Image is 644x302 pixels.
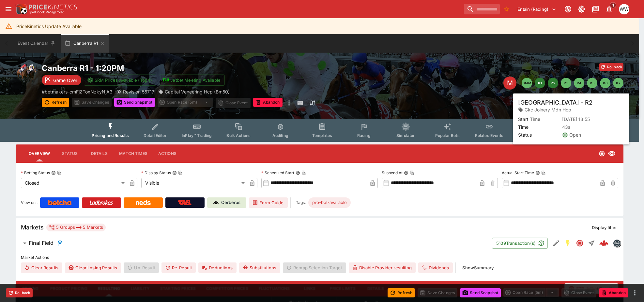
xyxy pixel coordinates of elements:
[21,224,44,231] h5: Markets
[492,238,548,249] button: 5109Transaction(s)
[590,3,601,15] button: Documentation
[21,197,38,208] label: View on :
[514,4,560,14] button: Select Tenant
[435,133,460,138] span: Popular Bets
[600,78,610,88] button: R6
[162,77,169,83] img: jetbet-logo.svg
[308,197,351,208] div: Betting Target: cerberus
[312,133,332,138] span: Templates
[42,88,113,95] p: Copy To Clipboard
[599,239,608,248] img: logo-cerberus--red.svg
[599,288,628,297] button: Abandon
[23,146,55,161] button: Overview
[158,88,230,95] div: Capital Veneering Hcp (Bm50)
[295,281,325,296] button: Links
[539,100,556,107] p: Overtype
[57,171,62,175] button: Copy To Clipboard
[272,133,288,138] span: Auditing
[29,240,54,246] h6: Final Field
[14,3,27,16] img: PriceKinetics Logo
[587,78,597,88] button: R5
[261,170,294,176] p: Scheduled Start
[325,281,361,296] button: Price Limits
[253,281,295,296] button: Fluctuations
[501,4,512,14] button: No Bookmarks
[361,281,390,296] button: Details
[597,237,610,250] a: a80f21a2-43ad-4198-9bcd-7e459e7ca1ec
[221,199,240,206] p: Cerberus
[535,78,545,88] button: R1
[161,262,196,273] span: Re-Result
[619,4,629,14] div: William Wallace
[159,75,225,86] button: Jetbet Meeting Available
[603,3,615,15] button: Notifications
[141,170,171,176] p: Display Status
[213,200,219,205] img: Cerberus
[610,2,617,8] span: 1
[158,98,213,107] div: split button
[357,133,371,138] span: Racing
[522,78,623,88] nav: pagination navigation
[460,288,501,297] button: Send Snapshot
[144,133,167,138] span: Detail Editor
[126,281,155,296] button: Liability
[599,289,628,295] span: Mark an event as closed and abandoned.
[239,262,280,273] button: Substitutions
[84,146,114,161] button: Details
[123,88,154,95] p: Revision 55717
[608,150,616,158] svg: Visible
[65,262,121,273] button: Clear Losing Results
[576,239,584,247] svg: Closed
[562,3,574,15] button: Connected to PK
[201,281,253,296] button: Competitor Prices
[198,262,237,273] button: Deductions
[296,197,306,208] label: Tags:
[3,3,14,15] button: open drawer
[86,119,552,142] div: Event type filters
[155,281,201,296] button: Starting Prices
[42,98,69,107] button: Refresh
[382,170,403,176] p: Suspend At
[141,178,247,188] div: Visible
[16,281,45,296] button: Pricing
[114,98,155,107] button: Send Snapshot
[349,262,416,273] button: Disable Provider resulting
[576,3,588,15] button: Toggle light/dark mode
[61,34,109,53] button: Canberra R1
[599,239,608,248] div: a80f21a2-43ad-4198-9bcd-7e459e7ca1ec
[301,171,306,175] button: Copy To Clipboard
[548,78,558,88] button: R2
[515,133,547,138] span: System Controls
[249,197,288,208] a: Form Guide
[418,262,453,273] button: Dividends
[29,5,77,9] img: PriceKinetics
[600,100,621,107] p: Auto-Save
[410,171,414,175] button: Copy To Clipboard
[475,133,503,138] span: Related Events
[153,146,182,161] button: Actions
[21,170,50,176] p: Betting Status
[93,281,125,296] button: Resulting
[21,253,618,262] label: Market Actions
[458,262,498,273] button: ShowSummary
[49,224,103,231] div: 5 Groups 5 Markets
[388,288,415,297] button: Refresh
[502,170,534,176] p: Actual Start Time
[42,63,333,73] h2: Copy To Clipboard
[522,78,532,88] button: SMM
[6,288,33,297] button: Rollback
[165,88,230,95] p: Capital Veneering Hcp (Bm50)
[14,34,59,53] button: Event Calendar
[136,200,150,205] img: Neds
[550,237,562,249] button: Edit Detail
[21,178,127,188] div: Closed
[84,75,156,86] button: SRM Prices Available (Top4)
[89,200,113,205] img: Ladbrokes
[613,78,623,88] button: R7
[561,78,571,88] button: R3
[53,77,77,84] p: Game Over
[588,222,621,233] button: Display filter
[114,146,153,161] button: Match Times
[617,2,631,16] button: William Wallace
[503,288,559,297] div: split button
